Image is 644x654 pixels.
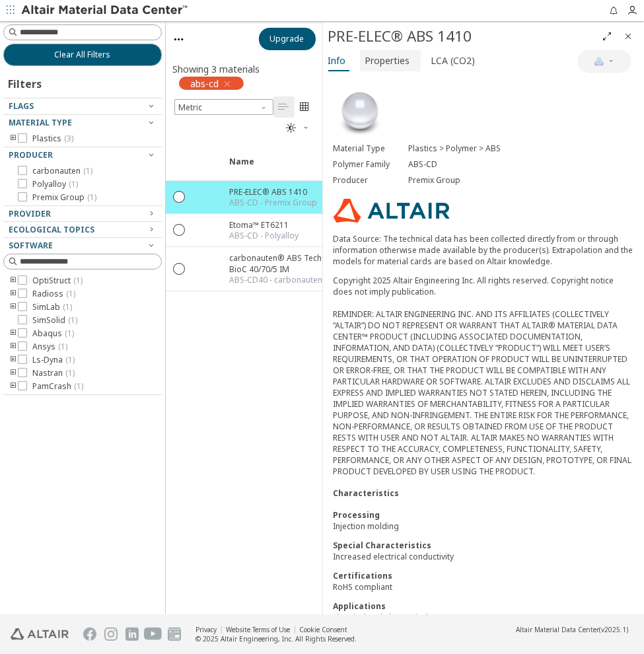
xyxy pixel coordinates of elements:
[32,342,67,352] span: Ansys
[618,26,639,47] button: Close
[74,381,83,392] span: ( 1 )
[32,368,75,379] span: Nastran
[516,625,599,634] span: Altair Material Data Center
[596,26,618,47] button: Full Screen
[408,143,633,154] div: Plastics > Polymer > ABS
[594,56,604,67] img: AI Copilot
[9,149,53,161] span: Producer
[226,625,290,634] a: Website Terms of Use
[334,488,634,499] div: Characteristics
[229,186,317,198] div: PRE-ELEC® ABS 1410
[9,208,51,219] span: Provider
[3,206,162,222] button: Provider
[229,219,299,231] div: Etoma™ ET6211
[64,133,73,144] span: ( 3 )
[221,156,330,180] span: Name
[229,252,330,275] div: carbonauten® ABS Tech BioC 40/70/5 IM
[32,289,75,299] span: Radioss
[174,99,273,115] span: Metric
[32,302,72,312] span: SimLab
[334,581,634,593] div: RoHS compliant
[334,540,634,551] div: Special Characteristics
[87,192,96,203] span: ( 1 )
[334,521,634,532] div: Injection molding
[63,301,72,312] span: ( 1 )
[21,4,190,17] img: Altair Material Data Center
[32,328,74,339] span: Abaqus
[334,509,634,521] div: Processing
[9,302,18,312] i: toogle group
[192,156,221,180] span: Expand
[334,199,450,223] img: Logo - Provider
[32,275,83,286] span: OptiStruct
[9,355,18,365] i: toogle group
[334,175,409,186] div: Producer
[3,44,162,66] button: Clear All Filters
[190,77,219,89] span: abs-cd
[259,28,316,50] button: Upgrade
[334,233,634,267] p: Data Source: The technical data has been collected directly from or through information otherwise...
[408,159,633,170] div: ABS-CD
[69,178,78,190] span: ( 1 )
[3,147,162,163] button: Producer
[229,156,254,180] span: Name
[334,143,409,154] div: Material Type
[83,165,92,176] span: ( 1 )
[32,355,75,365] span: Ls-Dyna
[516,625,628,634] div: (v2025.1)
[334,570,634,581] div: Certifications
[9,133,18,144] i: toogle group
[65,328,74,339] span: ( 1 )
[229,198,317,208] div: ABS-CD - Premix Group
[9,289,18,299] i: toogle group
[3,115,162,131] button: Material Type
[270,34,304,44] span: Upgrade
[58,341,67,352] span: ( 1 )
[299,625,347,634] a: Cookie Consent
[65,354,75,365] span: ( 1 )
[11,628,69,640] img: Altair Engineering
[32,166,92,176] span: carbonauten
[32,315,77,326] span: SimSolid
[9,100,34,112] span: Flags
[65,367,75,379] span: ( 1 )
[334,275,634,477] div: Copyright 2025 Altair Engineering Inc. All rights reserved. Copyright notice does not imply publi...
[300,102,310,112] i: 
[334,600,634,612] div: Applications
[32,179,78,190] span: Polyalloy
[295,96,316,118] button: Tile View
[9,224,94,235] span: Ecological Topics
[9,342,18,352] i: toogle group
[334,159,409,170] div: Polymer Family
[9,240,53,251] span: Software
[273,96,295,118] button: Table View
[9,381,18,392] i: toogle group
[408,175,633,186] div: Premix Group
[365,50,410,71] span: Properties
[9,368,18,379] i: toogle group
[66,288,75,299] span: ( 1 )
[32,192,96,203] span: Premix Group
[55,50,111,60] span: Clear All Filters
[73,275,83,286] span: ( 1 )
[174,99,273,115] div: Unit System
[68,314,77,326] span: ( 1 )
[172,63,260,75] div: Showing 3 materials
[9,328,18,339] i: toogle group
[281,118,316,139] button: Theme
[328,50,346,71] span: Info
[229,231,299,241] div: ABS-CD - Polyalloy
[431,50,476,71] span: LCA (CO2)
[279,102,289,112] i: 
[3,66,48,98] div: Filters
[334,612,634,623] div: Electrical and electronical
[578,50,631,73] button: AI Copilot
[287,123,297,133] i: 
[3,222,162,238] button: Ecological Topics
[32,133,73,144] span: Plastics
[196,634,357,643] div: © 2025 Altair Engineering, Inc. All Rights Reserved.
[334,551,634,562] div: Increased electrical conductivity
[196,625,217,634] a: Privacy
[9,275,18,286] i: toogle group
[328,26,597,47] div: PRE-ELEC® ABS 1410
